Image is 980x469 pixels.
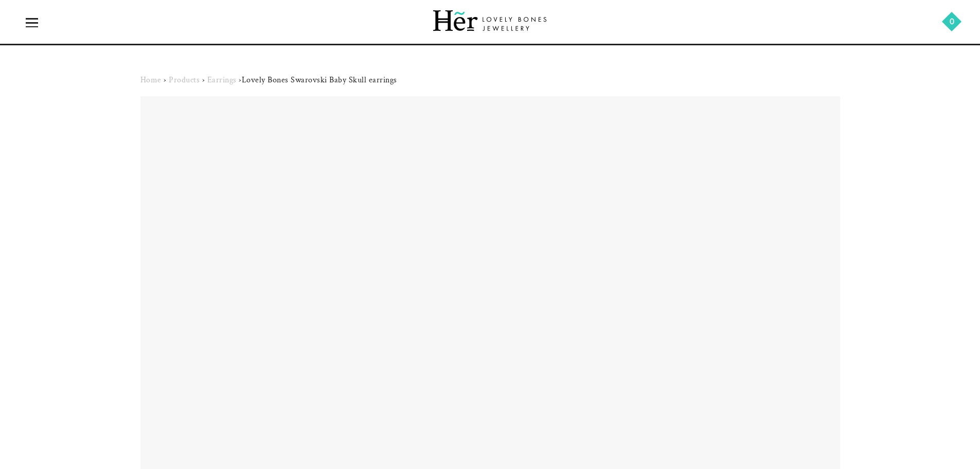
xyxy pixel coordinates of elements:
[944,14,959,29] a: 0
[169,75,200,85] a: Products
[207,75,237,85] a: Earrings
[140,75,162,85] a: Home
[239,75,242,85] span: ›
[164,75,167,85] span: ›
[433,10,546,31] img: Her Lovely Bones Jewellery Logo
[21,11,43,34] a: icon-menu-open icon-menu-close
[202,75,205,85] span: ›
[140,75,397,86] div: Lovely Bones Swarovski Baby Skull earrings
